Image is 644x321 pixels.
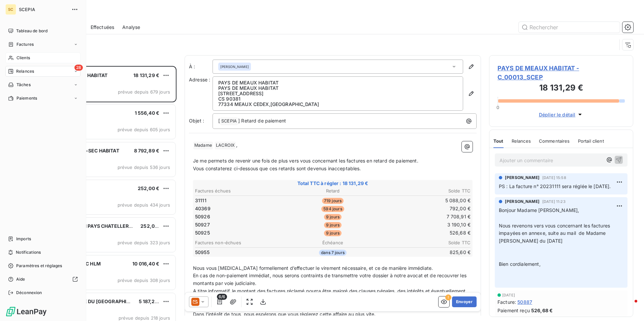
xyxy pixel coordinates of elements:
[195,205,211,212] span: 40369
[32,66,176,321] div: grid
[118,165,170,170] span: prévue depuis 536 jours
[379,229,471,237] td: 526,68 €
[133,72,159,78] span: 18 131,29 €
[505,199,540,205] span: [PERSON_NAME]
[16,68,34,74] span: Relances
[122,24,140,31] span: Analyse
[193,273,468,286] span: En cas de non-paiement immédiat, nous serons contraints de transmettre votre dossier à notre avoc...
[195,197,206,204] span: 31111
[287,187,379,194] th: Retard
[118,240,170,245] span: prévue depuis 323 jours
[497,82,625,95] h3: 18 131,29 €
[195,221,210,228] span: 50927
[132,261,159,266] span: 10 016,40 €
[16,276,25,282] span: Aide
[220,117,238,125] span: SCEPIA
[519,22,620,33] input: Rechercher
[16,28,47,34] span: Tableau de bord
[542,200,566,204] span: [DATE] 11:23
[139,298,163,304] span: 5 187,22 €
[47,223,148,229] span: NOVIA (Ex SEMH PAYS CHATELLERAUDAIS)
[5,4,16,15] div: SC
[138,185,159,191] span: 252,00 €
[539,138,570,144] span: Commentaires
[537,111,586,118] button: Déplier le détail
[189,63,213,70] label: À :
[5,274,80,285] a: Aide
[17,95,37,101] span: Paiements
[119,315,170,321] span: prévue depuis 218 jours
[502,293,515,297] span: [DATE]
[379,205,471,212] td: 792,00 €
[118,278,170,283] span: prévue depuis 308 jours
[517,298,532,306] span: 50887
[319,250,347,256] span: dans 7 jours
[324,230,342,236] span: 9 jours
[499,207,579,213] span: Bonjour Madame [PERSON_NAME],
[322,198,344,204] span: 719 jours
[621,298,637,314] iframe: Intercom live chat
[193,288,467,301] span: A titre informatif, le montant des factures réclamé pourra être majoré des clauses pénales, des i...
[218,96,457,102] p: CS 90381
[193,142,213,149] span: Madame
[17,82,31,88] span: Tâches
[379,187,471,194] th: Solde TTC
[16,290,42,296] span: Déconnexion
[19,7,67,12] span: SCEPIA
[321,206,344,212] span: 594 jours
[379,249,471,256] td: 825,60 €
[379,221,471,228] td: 3 190,10 €
[497,298,516,306] span: Facture :
[505,175,540,181] span: [PERSON_NAME]
[531,307,553,314] span: 526,68 €
[17,41,34,47] span: Factures
[379,197,471,204] td: 5 088,00 €
[193,166,361,171] span: Vous constaterez ci-dessous que ces retards sont devenus inacceptables.
[195,229,210,236] span: 50925
[215,142,236,149] span: LACROIX
[16,249,41,255] span: Notifications
[496,105,499,110] span: 0
[16,236,31,242] span: Imports
[220,64,249,69] span: [PERSON_NAME]
[17,55,30,61] span: Clients
[47,298,146,304] span: SA IMMOBILIERE DU [GEOGRAPHIC_DATA]
[497,307,530,314] span: Paiement reçu
[74,65,83,71] span: 28
[189,77,210,82] span: Adresse :
[193,311,376,317] span: Dans l’intérêt de tous, nous espérons que vous règlerez cette affaire au plus vite.
[193,265,433,271] span: Nous vous [MEDICAL_DATA] formellement d’effectuer le virement nécessaire, et ce de manière immédi...
[379,239,471,246] th: Solde TTC
[195,187,286,194] th: Factures échues
[195,213,210,220] span: 50926
[324,214,342,220] span: 9 jours
[118,202,170,208] span: prévue depuis 434 jours
[134,148,160,153] span: 8 792,89 €
[218,85,457,91] p: PAYS DE MEAUX HABITAT
[379,213,471,220] td: 7 708,91 €
[189,118,204,123] span: Objet :
[194,180,472,187] span: Total TTC à régler : 18 131,29 €
[118,127,170,132] span: prévue depuis 605 jours
[118,89,170,95] span: prévue depuis 679 jours
[236,142,237,148] span: ,
[542,176,566,180] span: [DATE] 15:58
[493,138,504,144] span: Tout
[218,118,220,123] span: [
[218,80,457,85] p: PAYS DE MEAUX HABITAT
[16,263,62,269] span: Paramètres et réglages
[499,183,611,189] span: PS : La facture n° 20231111 sera réglée le [DATE].
[91,24,115,31] span: Effectuées
[578,138,604,144] span: Portail client
[497,64,625,82] span: PAYS DE MEAUX HABITAT - C_00013_SCEP
[135,110,160,116] span: 1 556,40 €
[324,222,342,228] span: 9 jours
[218,102,457,107] p: 77334 MEAUX CEDEX , [GEOGRAPHIC_DATA]
[218,91,457,96] p: [STREET_ADDRESS]
[5,306,47,317] img: Logo LeanPay
[499,223,611,244] span: Nous revenons vers vous concernant les factures impayées en annexe, suite au mail de Madame [PERS...
[195,239,286,246] th: Factures non-échues
[512,138,531,144] span: Relances
[140,223,162,229] span: 252,00 €
[217,294,227,300] span: 6/6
